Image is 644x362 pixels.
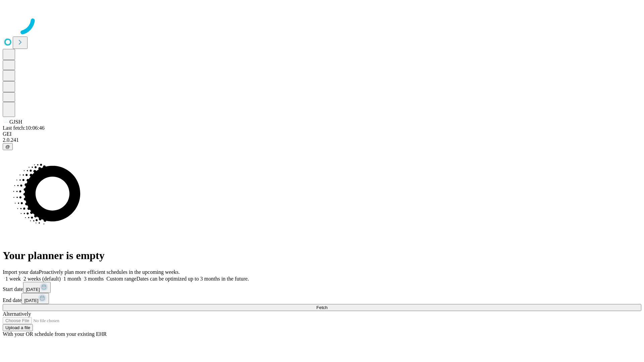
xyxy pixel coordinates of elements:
[106,276,136,282] span: Custom range
[3,311,31,317] span: Alternatively
[3,304,641,311] button: Fetch
[3,137,641,143] div: 2.0.241
[5,144,10,149] span: @
[3,249,641,262] h1: Your planner is empty
[3,125,45,131] span: Last fetch: 10:06:46
[39,269,180,275] span: Proactively plan more efficient schedules in the upcoming weeks.
[26,287,40,292] span: [DATE]
[9,119,22,125] span: GJSH
[3,143,13,150] button: @
[63,276,81,282] span: 1 month
[3,331,107,337] span: With your OR schedule from your existing EHR
[23,276,61,282] span: 2 weeks (default)
[24,298,38,303] span: [DATE]
[3,282,641,293] div: Start date
[21,293,49,304] button: [DATE]
[3,324,33,331] button: Upload a file
[23,282,51,293] button: [DATE]
[137,276,249,282] span: Dates can be optimized up to 3 months in the future.
[3,293,641,304] div: End date
[316,305,327,310] span: Fetch
[5,276,21,282] span: 1 week
[84,276,104,282] span: 3 months
[3,131,641,137] div: GEI
[3,269,39,275] span: Import your data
